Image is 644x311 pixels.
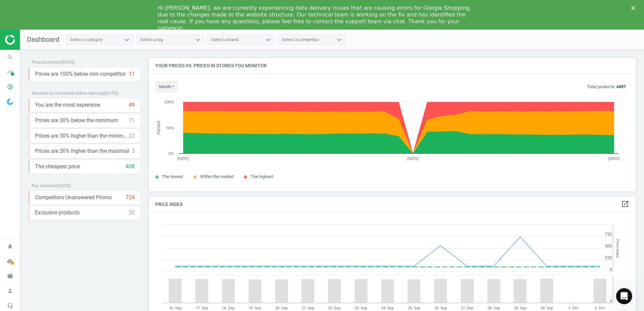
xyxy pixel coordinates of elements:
[251,174,273,179] span: The highest
[166,126,174,130] text: 50%
[140,37,163,43] div: Select a tag
[149,58,636,74] h4: Your prices vs. prices in stores you monitor
[35,194,112,201] span: Competitors Unanswered Promo
[32,91,104,96] span: Situation on the market before repricing
[621,200,629,208] i: open_in_new
[35,70,126,78] span: Prices are 100% below min competitor
[104,91,118,96] span: ( [DATE] )
[595,306,605,310] tspan: 2. Oct
[27,35,59,43] span: Dashboard
[275,306,288,310] tspan: 20. Sep
[4,255,17,268] i: cloud_done
[129,209,135,216] div: 50
[487,306,500,310] tspan: 28. Sep
[211,37,238,43] div: Select a brand
[196,306,208,310] tspan: 17. Sep
[7,99,13,105] img: wGWNvw8QSZomAAAAABJRU5ErkJggg==
[70,37,103,43] div: Select a category
[35,101,100,109] span: You are the most expensive
[355,306,367,310] tspan: 23. Sep
[222,306,234,310] tspan: 18. Sep
[4,240,17,253] i: notifications
[60,60,75,65] span: ( [DATE] )
[407,157,419,161] tspan: [DATE]
[541,306,553,310] tspan: 30. Sep
[328,306,341,310] tspan: 22. Sep
[158,5,476,32] div: Hi [PERSON_NAME], we are currently experiencing data delivery issues that are causing errors for ...
[616,84,626,89] b: 4497
[621,200,629,209] a: open_in_new
[35,117,118,124] span: Prices are 30% below the minimum
[129,117,135,124] div: 71
[126,194,135,201] div: 724
[434,306,447,310] tspan: 26. Sep
[616,288,632,304] iframe: Intercom live chat
[605,232,612,237] text: 750
[605,255,612,260] text: 250
[302,306,314,310] tspan: 21. Sep
[129,132,135,140] div: 22
[249,306,261,310] tspan: 19. Sep
[162,174,183,179] span: The lowest
[4,284,17,297] i: person
[35,209,79,216] span: Exclusive products
[149,197,636,212] h4: Price Index
[631,6,638,10] div: Close
[129,70,135,78] div: 11
[32,183,56,188] span: Pay attention
[35,147,129,155] span: Prices are 30% higher than the maximal
[282,37,319,43] div: Select a competitor
[164,100,174,104] text: 100%
[156,120,161,135] tspan: Percent
[177,157,189,161] tspan: [DATE]
[514,306,526,310] tspan: 29. Sep
[381,306,394,310] tspan: 24. Sep
[587,84,626,90] p: Total products:
[461,306,473,310] tspan: 27. Sep
[610,299,612,303] text: 0
[168,151,174,155] text: 0%
[568,306,578,310] tspan: 1. Oct
[4,66,17,78] i: timeline
[129,101,135,109] div: 49
[4,270,17,282] i: work
[169,306,182,310] tspan: 16. Sep
[132,147,135,155] div: 3
[35,132,129,140] span: Prices are 30% higher than the minimum
[155,81,178,93] button: month
[615,239,620,257] tspan: Price Index
[605,244,612,248] text: 500
[4,80,17,93] i: pie_chart_outlined
[610,267,612,272] text: 0
[5,35,53,45] img: ajHJNr6hYgQAAAAASUVORK5CYII=
[56,183,71,188] span: ( [DATE] )
[408,306,420,310] tspan: 25. Sep
[32,60,60,65] span: Price protection
[200,174,234,179] span: Within the market
[126,163,135,170] div: 408
[35,163,80,170] span: The cheapest price
[4,51,17,64] i: search
[608,157,620,161] tspan: [DATE]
